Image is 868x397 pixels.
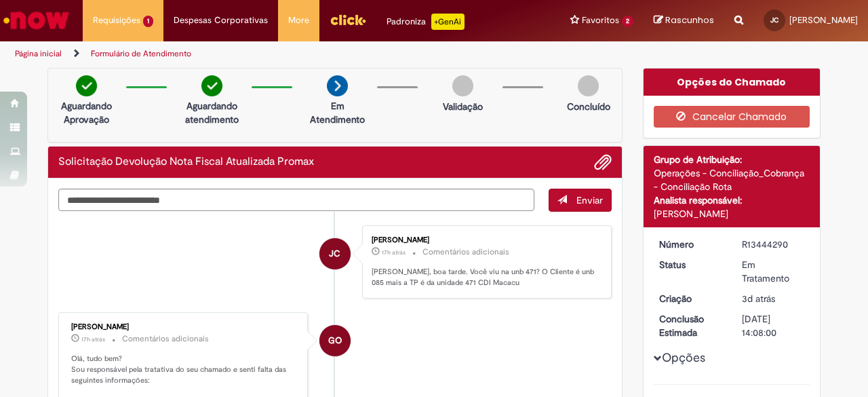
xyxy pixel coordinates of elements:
span: [PERSON_NAME] [789,14,858,26]
img: click_logo_yellow_360x200.png [330,10,366,30]
img: ServiceNow [1,7,71,34]
span: 2 [622,16,633,27]
span: 17h atrás [382,248,406,257]
p: +GenAi [431,14,465,30]
p: [PERSON_NAME], boa tarde. Você viu na unb 471? O Cliente é unb 085 mais a TP é da unidade 471 CDI... [372,267,597,288]
div: Jose Manoel Da Cruz [319,238,351,269]
div: [PERSON_NAME] [71,323,297,331]
span: Despesas Corporativas [174,14,268,27]
textarea: Digite sua mensagem aqui... [58,189,534,211]
div: Operações - Conciliação_Cobrança - Conciliação Rota [654,166,810,193]
small: Comentários adicionais [122,333,209,345]
dt: Número [649,238,732,251]
time: 27/08/2025 16:31:58 [81,335,105,343]
dt: Status [649,258,732,271]
span: GO [328,324,342,357]
div: 25/08/2025 13:37:37 [742,292,805,305]
span: 1 [143,16,153,27]
img: check-circle-green.png [201,75,222,96]
div: Gustavo Oliveira [319,325,351,356]
div: Grupo de Atribuição: [654,153,810,166]
small: Comentários adicionais [422,246,509,258]
button: Cancelar Chamado [654,106,810,128]
span: Rascunhos [665,14,714,26]
div: [PERSON_NAME] [654,207,810,221]
span: 17h atrás [81,335,105,343]
span: Enviar [576,194,603,206]
img: img-circle-grey.png [578,75,599,96]
dt: Conclusão Estimada [649,312,732,339]
p: Aguardando atendimento [179,99,245,126]
img: arrow-next.png [327,75,348,96]
a: Formulário de Atendimento [91,48,191,59]
time: 25/08/2025 13:37:37 [742,292,775,305]
div: Analista responsável: [654,193,810,207]
img: check-circle-green.png [76,75,97,96]
span: Requisições [93,14,140,27]
button: Enviar [549,189,612,212]
p: Em Atendimento [304,99,370,126]
button: Adicionar anexos [594,153,612,171]
div: Padroniza [387,14,465,30]
span: JC [770,16,778,24]
div: [PERSON_NAME] [372,236,597,244]
span: JC [329,238,340,270]
div: Em Tratamento [742,258,805,285]
p: Validação [443,100,483,113]
span: More [288,14,309,27]
h2: Solicitação Devolução Nota Fiscal Atualizada Promax Histórico de tíquete [58,156,314,168]
div: [DATE] 14:08:00 [742,312,805,339]
img: img-circle-grey.png [452,75,473,96]
span: 3d atrás [742,292,775,305]
a: Rascunhos [654,14,714,27]
a: Página inicial [15,48,62,59]
ul: Trilhas de página [10,41,568,67]
p: Concluído [567,100,610,113]
div: R13444290 [742,238,805,251]
time: 27/08/2025 16:38:40 [382,248,406,257]
dt: Criação [649,292,732,305]
span: Favoritos [582,14,619,27]
p: Aguardando Aprovação [54,99,119,126]
div: Opções do Chamado [644,69,821,96]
